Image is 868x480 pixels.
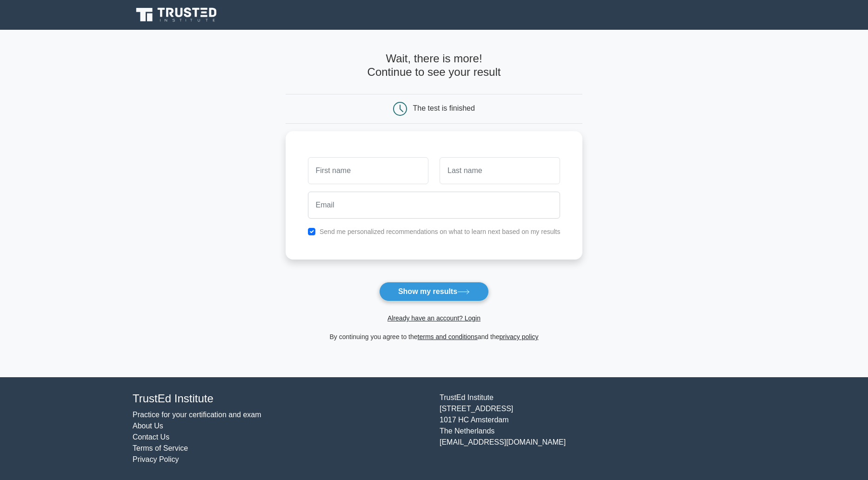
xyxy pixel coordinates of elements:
a: Practice for your certification and exam [133,411,261,419]
div: The test is finished [413,104,475,112]
div: TrustEd Institute [STREET_ADDRESS] 1017 HC Amsterdam The Netherlands [EMAIL_ADDRESS][DOMAIN_NAME] [434,392,741,465]
a: terms and conditions [418,333,478,340]
a: Privacy Policy [133,455,179,463]
a: Already have an account? Login [387,314,481,322]
input: First name [308,157,428,184]
button: Show my results [379,282,489,301]
label: Send me personalized recommendations on what to learn next based on my results [320,228,561,235]
input: Last name [440,157,560,184]
h4: TrustEd Institute [133,392,428,406]
h4: Wait, there is more! Continue to see your result [286,52,583,79]
a: Terms of Service [133,444,188,452]
a: About Us [133,422,163,430]
div: By continuing you agree to the and the [280,331,588,342]
a: Contact Us [133,433,169,441]
input: Email [308,192,561,219]
a: privacy policy [500,333,539,340]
